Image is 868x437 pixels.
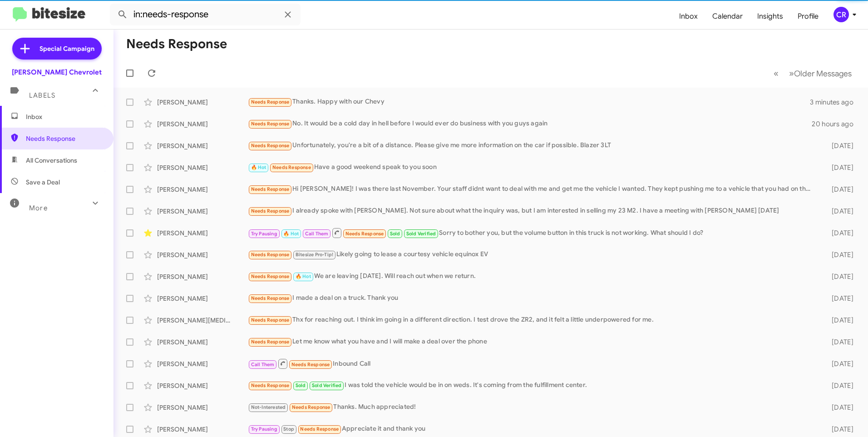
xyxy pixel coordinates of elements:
[750,3,790,30] a: Insights
[248,97,810,107] div: Thanks. Happy with our Chevy
[817,228,861,238] div: [DATE]
[29,91,55,99] span: Labels
[817,207,861,216] div: [DATE]
[817,185,861,194] div: [DATE]
[312,382,342,388] span: Sold Verified
[251,121,290,127] span: Needs Response
[126,37,227,51] h1: Needs Response
[251,164,266,170] span: 🔥 Hot
[26,134,103,143] span: Needs Response
[817,272,861,281] div: [DATE]
[248,184,817,194] div: Hi [PERSON_NAME]! I was there last November. Your staff didnt want to deal with me and get me the...
[157,163,248,172] div: [PERSON_NAME]
[26,178,60,187] span: Save a Deal
[157,250,248,259] div: [PERSON_NAME]
[817,425,861,434] div: [DATE]
[110,4,301,25] input: Search
[251,273,290,279] span: Needs Response
[817,403,861,412] div: [DATE]
[390,231,400,237] span: Sold
[251,208,290,214] span: Needs Response
[305,231,329,237] span: Call Them
[26,156,77,165] span: All Conversations
[251,186,290,192] span: Needs Response
[157,228,248,238] div: [PERSON_NAME]
[251,231,277,237] span: Try Pausing
[817,316,861,325] div: [DATE]
[248,206,817,216] div: I already spoke with [PERSON_NAME]. Not sure about what the inquiry was, but I am interested in s...
[157,338,248,347] div: [PERSON_NAME]
[810,98,861,107] div: 3 minutes ago
[251,252,290,258] span: Needs Response
[157,294,248,303] div: [PERSON_NAME]
[251,426,277,432] span: Try Pausing
[248,424,817,434] div: Appreciate it and thank you
[833,7,849,22] div: CR
[283,426,294,432] span: Stop
[251,362,275,367] span: Call Them
[296,273,311,279] span: 🔥 Hot
[345,231,384,237] span: Needs Response
[251,339,290,345] span: Needs Response
[817,294,861,303] div: [DATE]
[29,204,48,212] span: More
[12,38,102,60] a: Special Campaign
[817,381,861,390] div: [DATE]
[248,315,817,325] div: Thx for reaching out. I think im going in a different direction. I test drove the ZR2, and it fel...
[157,207,248,216] div: [PERSON_NAME]
[705,3,750,30] a: Calendar
[817,250,861,259] div: [DATE]
[157,381,248,390] div: [PERSON_NAME]
[817,141,861,150] div: [DATE]
[251,143,290,149] span: Needs Response
[251,317,290,323] span: Needs Response
[251,99,290,105] span: Needs Response
[248,337,817,347] div: Let me know what you have and I will make a deal over the phone
[157,98,248,107] div: [PERSON_NAME]
[769,64,857,83] nav: Page navigation example
[248,162,817,173] div: Have a good weekend speak to you soon
[157,119,248,129] div: [PERSON_NAME]
[774,68,779,79] span: «
[272,164,311,170] span: Needs Response
[251,295,290,301] span: Needs Response
[248,293,817,303] div: I made a deal on a truck. Thank you
[157,272,248,281] div: [PERSON_NAME]
[248,358,817,369] div: Inbound Call
[817,338,861,347] div: [DATE]
[672,3,705,30] a: Inbox
[157,141,248,150] div: [PERSON_NAME]
[157,425,248,434] div: [PERSON_NAME]
[251,404,286,410] span: Not-Interested
[248,271,817,282] div: We are leaving [DATE]. Will reach out when we return.
[291,362,330,367] span: Needs Response
[248,140,817,151] div: Unfortunately, you're a bit of a distance. Please give me more information on the car if possible...
[789,68,794,79] span: »
[248,227,817,238] div: Sorry to bother you, but the volume button in this truck is not working. What should I do?
[296,382,306,388] span: Sold
[248,119,812,129] div: No. It would be a cold day in hell before I would ever do business with you guys again
[817,359,861,368] div: [DATE]
[12,68,102,77] div: [PERSON_NAME] Chevrolet
[790,3,826,30] a: Profile
[784,64,857,83] button: Next
[39,44,94,53] span: Special Campaign
[812,119,861,129] div: 20 hours ago
[157,185,248,194] div: [PERSON_NAME]
[157,359,248,368] div: [PERSON_NAME]
[248,402,817,412] div: Thanks. Much appreciated!
[406,231,436,237] span: Sold Verified
[157,316,248,325] div: [PERSON_NAME][MEDICAL_DATA]
[283,231,299,237] span: 🔥 Hot
[248,249,817,260] div: Likely going to lease a courtesy vehicle equinox EV
[817,163,861,172] div: [DATE]
[768,64,784,83] button: Previous
[794,69,852,79] span: Older Messages
[251,382,290,388] span: Needs Response
[248,380,817,391] div: I was told the vehicle would be in on weds. It's coming from the fulfillment center.
[826,7,858,22] button: CR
